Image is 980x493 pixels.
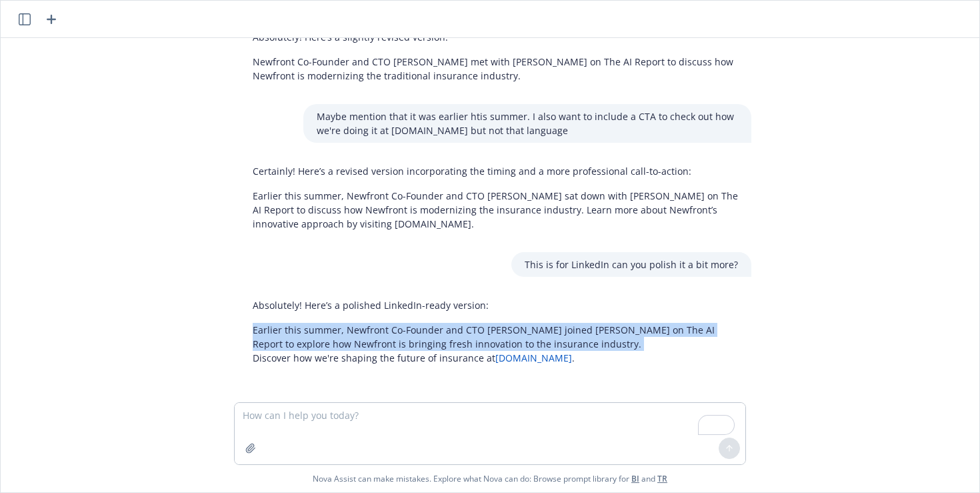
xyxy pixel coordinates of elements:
span: Nova Assist can make mistakes. Explore what Nova can do: Browse prompt library for and [313,465,667,492]
a: TR [657,473,667,484]
a: BI [631,473,639,484]
p: Maybe mention that it was earlier htis summer. I also want to include a CTA to check out how we'r... [317,109,738,137]
textarea: To enrich screen reader interactions, please activate Accessibility in Grammarly extension settings [235,403,745,464]
a: [DOMAIN_NAME] [495,352,572,364]
p: Earlier this summer, Newfront Co-Founder and CTO [PERSON_NAME] sat down with [PERSON_NAME] on The... [253,189,738,231]
p: This is for LinkedIn can you polish it a bit more? [525,258,738,272]
p: Newfront Co-Founder and CTO [PERSON_NAME] met with [PERSON_NAME] on The AI Report to discuss how ... [253,55,738,83]
p: Earlier this summer, Newfront Co-Founder and CTO [PERSON_NAME] joined [PERSON_NAME] on The AI Rep... [253,323,738,365]
p: Certainly! Here’s a revised version incorporating the timing and a more professional call-to-action: [253,164,738,178]
p: Absolutely! Here’s a polished LinkedIn-ready version: [253,298,738,312]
